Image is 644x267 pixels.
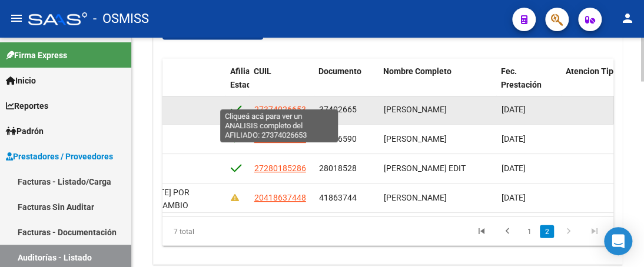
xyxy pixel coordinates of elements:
[6,150,113,163] span: Prestadores / Proveedores
[496,59,561,111] datatable-header-cell: Fec. Prestación
[93,6,149,32] span: - OSMISS
[522,225,536,238] a: 1
[254,193,306,202] span: 20418637448
[384,105,447,114] span: [PERSON_NAME]
[249,59,314,111] datatable-header-cell: CUIL
[502,105,526,114] span: [DATE]
[540,225,554,238] a: 2
[502,193,526,202] span: [DATE]
[557,225,580,238] a: go to next page
[319,105,357,114] span: 37402665
[6,74,36,87] span: Inicio
[583,225,606,238] a: go to last page
[6,125,44,138] span: Padrón
[318,66,361,76] span: Documento
[384,134,447,143] span: [PERSON_NAME]
[502,134,526,143] span: [DATE]
[254,163,306,173] span: 27280185286
[254,105,306,114] span: 27374026653
[162,217,251,246] div: 7 total
[225,59,249,111] datatable-header-cell: Afiliado Estado
[230,66,260,89] span: Afiliado Estado
[620,11,635,25] mat-icon: person
[566,66,618,76] span: Atencion Tipo
[319,193,357,202] span: 41863744
[6,99,48,112] span: Reportes
[538,222,556,242] li: page 2
[384,193,447,202] span: [PERSON_NAME]
[496,225,519,238] a: go to previous page
[319,163,357,173] span: 28018528
[604,227,632,255] div: Open Intercom Messenger
[501,66,542,89] span: Fec. Prestación
[383,66,452,76] span: Nombre Completo
[384,163,466,173] span: [PERSON_NAME] EDIT
[254,66,271,76] span: CUIL
[6,49,67,62] span: Firma Express
[319,134,357,143] span: 57136590
[379,59,496,111] datatable-header-cell: Nombre Completo
[470,225,493,238] a: go to first page
[108,59,225,111] datatable-header-cell: Descripción
[254,134,306,143] span: 27571365907
[314,59,379,111] datatable-header-cell: Documento
[561,59,626,111] datatable-header-cell: Atencion Tipo
[520,222,538,242] li: page 1
[502,163,526,173] span: [DATE]
[9,11,24,25] mat-icon: menu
